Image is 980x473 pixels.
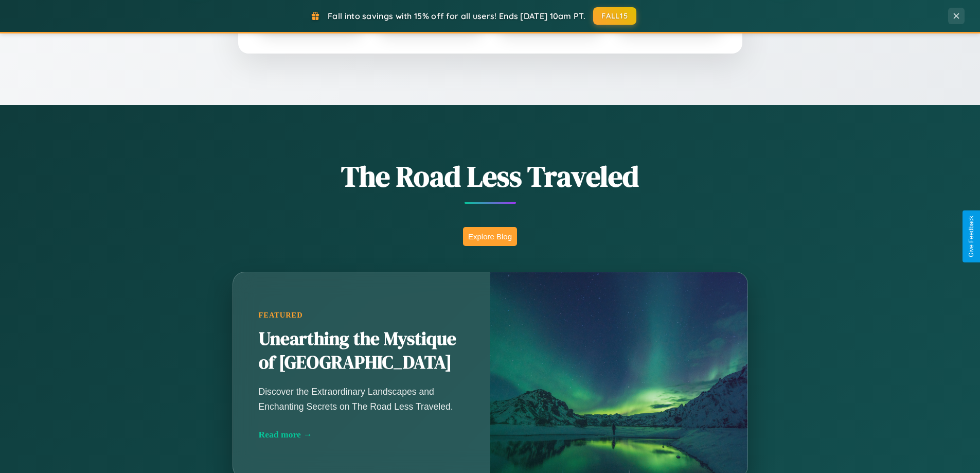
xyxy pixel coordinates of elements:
h2: Unearthing the Mystique of [GEOGRAPHIC_DATA] [259,327,465,375]
p: Discover the Extraordinary Landscapes and Enchanting Secrets on The Road Less Traveled. [259,384,465,413]
button: Explore Blog [463,227,517,246]
h1: The Road Less Traveled [182,156,799,196]
div: Give Feedback [968,216,975,257]
div: Read more → [259,429,465,440]
button: FALL15 [593,7,636,25]
div: Featured [259,311,465,320]
span: Fall into savings with 15% off for all users! Ends [DATE] 10am PT. [328,11,585,21]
